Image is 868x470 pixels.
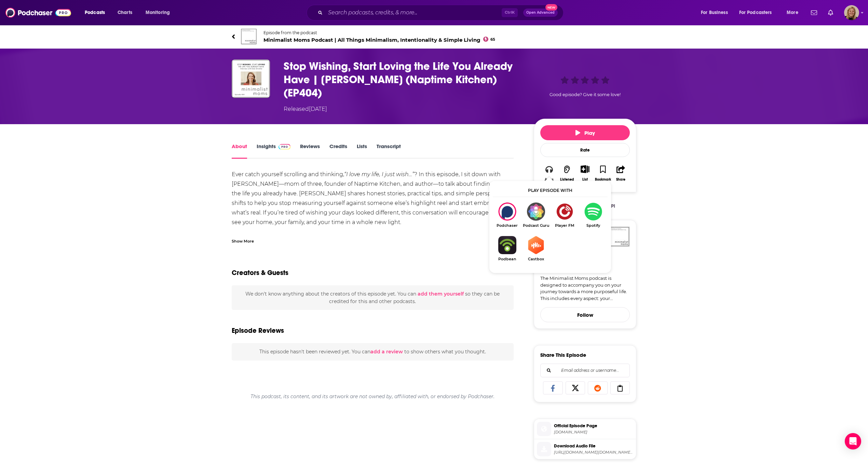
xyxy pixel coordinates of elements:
span: We don't know anything about the creators of this episode yet . You can so they can be credited f... [245,291,500,304]
span: Podcasts [85,8,105,17]
a: Player FMPlayer FM [550,203,579,228]
a: PodbeanPodbean [493,236,521,261]
a: Official Episode Page[DOMAIN_NAME] [537,422,633,436]
input: Email address or username... [546,364,624,377]
span: 65 [490,38,495,41]
em: “I love my life, I just wish…” [344,171,414,178]
div: Rate [540,143,630,157]
a: InsightsPodchaser Pro [257,143,290,159]
a: Charts [113,7,136,18]
span: Ctrl K [502,8,518,17]
span: Download Audio File [554,443,633,449]
a: Show notifications dropdown [808,7,820,18]
a: Share on Reddit [588,381,608,394]
span: This episode hasn't been reviewed yet. You can to show others what you thought. [259,349,486,355]
span: More [787,8,798,17]
h1: Stop Wishing, Start Loving the Life You Already Have | Kate Strickler (Naptime Kitchen) (EP404) [284,60,523,100]
span: Podbean [493,257,521,261]
button: Open AdvancedNew [523,9,558,17]
img: Minimalist Moms Podcast | All Things Minimalism, Intentionality & Simple Living [241,28,257,45]
span: Good episode? Give it some love! [550,92,621,97]
div: Show More ButtonList [576,161,594,186]
button: Apps [540,161,558,186]
span: Player FM [550,223,579,228]
div: Play episode with [493,184,608,197]
a: Share on Facebook [543,381,563,394]
span: Charts [118,8,132,17]
button: Follow [540,307,630,322]
div: Share [616,178,625,182]
h3: Episode Reviews [232,326,284,335]
span: Play [575,130,595,136]
span: Official Episode Page [554,423,633,429]
h3: Share This Episode [540,352,586,358]
button: open menu [782,7,807,18]
img: Stop Wishing, Start Loving the Life You Already Have | Kate Strickler (Naptime Kitchen) (EP404) [232,60,270,98]
a: The Minimalist Moms podcast is designed to accompany you on your journey towards a more purposefu... [540,275,630,302]
button: Play [540,125,630,140]
a: Transcript [377,143,401,159]
a: Credits [329,143,347,159]
span: For Podcasters [739,8,772,17]
a: About [232,143,247,159]
a: Copy Link [610,381,630,394]
div: Search followers [540,364,630,377]
button: Show More Button [578,165,592,173]
span: Open Advanced [526,11,555,14]
button: add them yourself [418,291,464,297]
a: CastboxCastbox [521,236,550,261]
a: Podcast GuruPodcast Guru [521,203,550,228]
a: Minimalist Moms Podcast | All Things Minimalism, Intentionality & Simple LivingEpisode from the p... [232,28,636,45]
button: open menu [141,7,179,18]
div: This podcast, its content, and its artwork are not owned by, affiliated with, or endorsed by Podc... [232,388,514,405]
a: Show notifications dropdown [825,7,836,18]
span: Logged in as avansolkema [844,5,859,20]
button: Listened [558,161,576,186]
button: Share [612,161,630,186]
span: dianeboden.com [554,430,633,435]
span: Spotify [579,223,608,228]
span: Podchaser [493,223,521,228]
span: Episode from the podcast [263,30,495,35]
img: Podchaser - Follow, Share and Rate Podcasts [5,6,71,19]
span: Monitoring [146,8,170,17]
button: Bookmark [594,161,612,186]
a: SpotifySpotify [579,203,608,228]
div: Search podcasts, credits, & more... [313,5,570,21]
span: Podcast Guru [521,223,550,228]
a: Reviews [300,143,320,159]
span: Minimalist Moms Podcast | All Things Minimalism, Intentionality & Simple Living [263,37,495,43]
button: add a review [370,348,403,355]
span: New [545,4,558,11]
span: https://pdst.fm/e/pscrb.fm/rss/p/mgln.ai/e/137/audio2.redcircle.com/episodes/19b0b4a8-387e-4cad-8... [554,450,633,455]
span: For Business [701,8,728,17]
button: Show profile menu [844,5,859,20]
button: open menu [696,7,736,18]
button: open menu [735,7,782,18]
div: Open Intercom Messenger [845,433,861,449]
a: Download Audio File[URL][DOMAIN_NAME][DOMAIN_NAME][DOMAIN_NAME][DOMAIN_NAME] [537,442,633,456]
button: open menu [80,7,114,18]
img: Podchaser Pro [279,144,290,149]
div: Stop Wishing, Start Loving the Life You Already Have | Kate Strickler (Naptime Kitchen) (EP404) o... [493,203,521,228]
a: Share on X/Twitter [566,381,585,394]
a: Lists [357,143,367,159]
img: Minimalist Moms Podcast | All Things Minimalism, Intentionality & Simple Living [609,226,630,247]
img: User Profile [844,5,859,20]
span: Castbox [521,257,550,261]
input: Search podcasts, credits, & more... [325,7,502,18]
div: Released [DATE] [284,105,327,113]
h2: Creators & Guests [232,269,288,277]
